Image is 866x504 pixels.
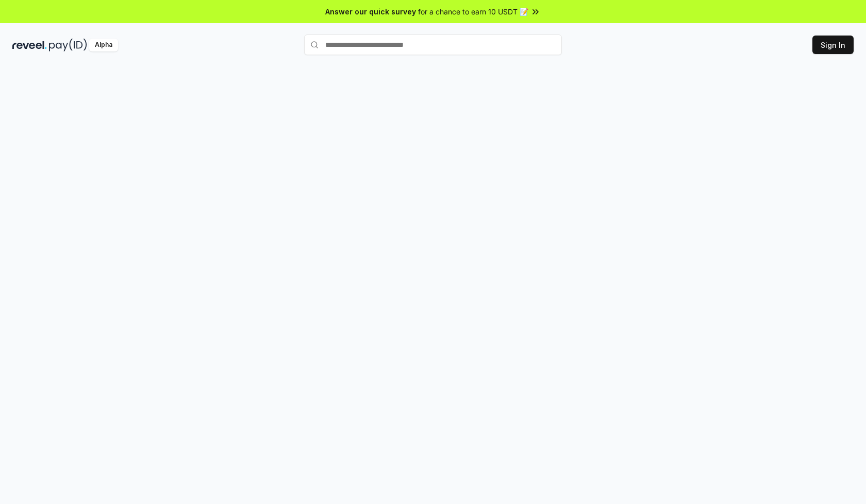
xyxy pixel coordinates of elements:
[12,39,47,51] img: reveel_dark
[325,6,416,17] span: Answer our quick survey
[418,6,528,17] span: for a chance to earn 10 USDT 📝
[812,36,854,54] button: Sign In
[89,39,118,51] div: Alpha
[49,39,87,51] img: pay_id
